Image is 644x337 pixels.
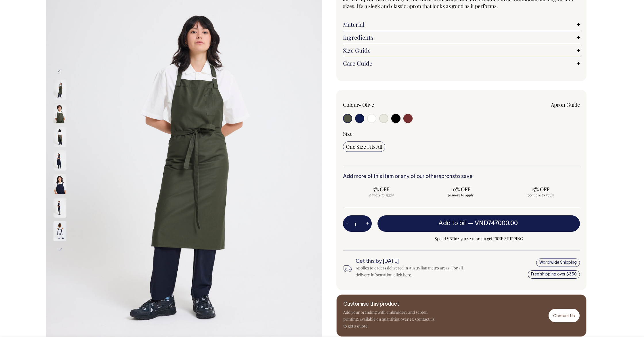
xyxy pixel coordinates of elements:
[53,150,66,171] img: dark-navy
[362,101,374,108] label: Olive
[53,221,66,241] img: dark-navy
[505,193,575,197] span: 100 more to apply
[363,218,372,229] button: +
[343,184,419,199] input: 5% OFF 25 more to apply
[53,103,66,123] img: olive
[438,221,467,226] span: Add to bill
[53,127,66,147] img: olive
[377,235,580,242] span: Spend VND6217012.2 more to get FREE SHIPPING
[502,184,578,199] input: 15% OFF 100 more to apply
[343,174,580,180] h6: Add more of this item or any of our other to save
[551,101,580,108] a: Apron Guide
[343,47,580,54] a: Size Guide
[343,21,580,28] a: Material
[343,60,580,67] a: Care Guide
[53,174,66,194] img: dark-navy
[53,80,66,100] img: olive
[505,186,575,193] span: 15% OFF
[346,143,382,150] span: One Size Fits All
[346,193,416,197] span: 25 more to apply
[475,221,518,226] span: VND747000.00
[425,186,496,193] span: 10% OFF
[423,184,499,199] input: 10% OFF 50 more to apply
[343,130,580,137] div: Size
[438,174,455,179] a: aprons
[425,193,496,197] span: 50 more to apply
[356,265,472,278] div: Applies to orders delivered in Australian metro areas. For all delivery information, .
[343,309,435,330] p: Add your branding with embroidery and screen printing, available on quantities over 25. Contact u...
[359,101,361,108] span: •
[356,259,472,265] h6: Get this by [DATE]
[55,65,64,78] button: Previous
[343,218,351,229] button: -
[346,186,416,193] span: 5% OFF
[549,309,580,322] a: Contact Us
[343,34,580,41] a: Ingredients
[343,302,435,307] h6: Customise this product
[343,101,438,108] div: Colour
[55,243,64,256] button: Next
[468,221,519,226] span: —
[53,198,66,218] img: dark-navy
[394,272,411,277] a: click here
[377,215,580,231] button: Add to bill —VND747000.00
[343,141,385,152] input: One Size Fits All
